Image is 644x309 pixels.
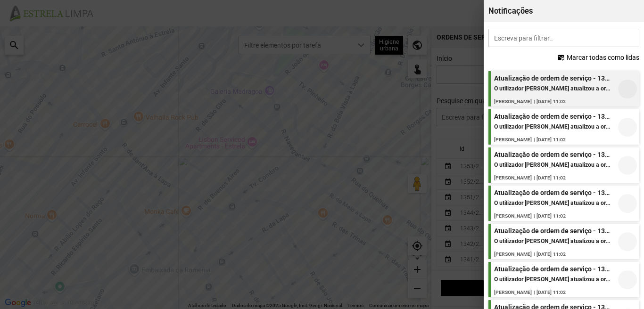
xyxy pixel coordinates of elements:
[494,265,612,273] div: Atualização de ordem de serviço - 1316/2025
[494,213,532,219] div: [PERSON_NAME]
[494,137,532,143] div: [PERSON_NAME]
[618,118,637,137] div: Mariana Gomes
[494,98,532,105] div: [PERSON_NAME]
[618,194,637,213] div: Mariana Gomes
[618,232,637,251] div: Mariana Gomes
[534,289,580,295] div: | [DATE] 11:02
[618,156,637,175] div: Mariana Gomes
[494,123,612,130] p: O utilizador [PERSON_NAME] atualizou a ordem de serviço 1316/2025
[557,54,565,62] span: mark_email_read
[534,98,580,105] div: | [DATE] 11:02
[494,85,612,92] p: O utilizador [PERSON_NAME] atualizou a ordem de serviço 1316/2025
[488,29,639,47] input: Escreva para filtrar..
[534,251,580,257] div: | [DATE] 11:02
[494,162,612,168] p: O utilizador [PERSON_NAME] atualizou a ordem de serviço 1316/2025
[494,189,612,196] div: Atualização de ordem de serviço - 1316/2025
[494,74,612,82] div: Atualização de ordem de serviço - 1316/2025
[534,175,580,181] div: | [DATE] 11:02
[534,137,580,143] div: | [DATE] 11:02
[618,80,637,98] div: Mariana Gomes
[494,113,612,120] div: Atualização de ordem de serviço - 1316/2025
[618,270,637,289] div: Mariana Gomes
[494,200,612,206] p: O utilizador [PERSON_NAME] atualizou a ordem de serviço 1316/2025
[488,7,639,16] h3: Notificações
[494,175,532,181] div: [PERSON_NAME]
[494,251,532,257] div: [PERSON_NAME]
[494,151,612,158] div: Atualização de ordem de serviço - 1316/2025
[534,213,580,219] div: | [DATE] 11:02
[494,238,612,244] p: O utilizador [PERSON_NAME] atualizou a ordem de serviço 1316/2025
[567,54,639,61] span: Marcar todas como lidas
[494,289,532,295] div: [PERSON_NAME]
[494,227,612,235] div: Atualização de ordem de serviço - 1316/2025
[494,276,612,283] p: O utilizador [PERSON_NAME] atualizou a ordem de serviço 1316/2025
